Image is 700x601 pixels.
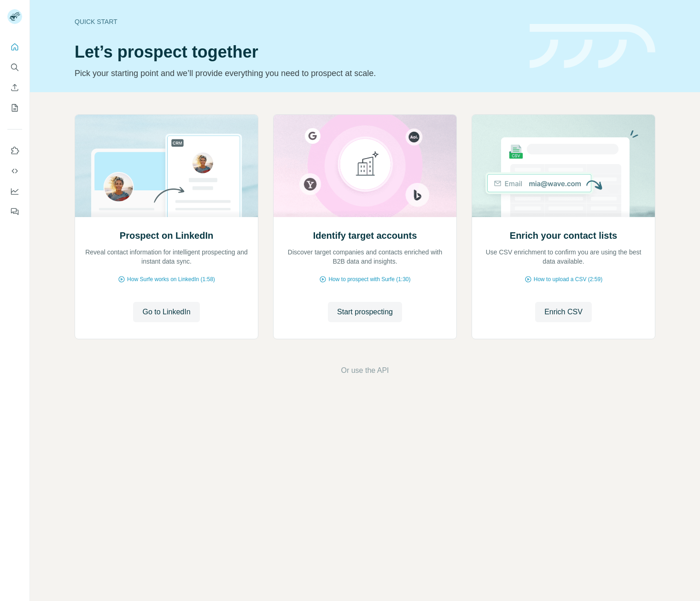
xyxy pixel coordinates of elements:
button: Enrich CSV [7,79,22,96]
img: Prospect on LinkedIn [75,115,258,217]
span: Go to LinkedIn [142,306,190,318]
span: How to prospect with Surfe (1:30) [328,275,410,283]
p: Use CSV enrichment to confirm you are using the best data available. [481,247,646,266]
p: Reveal contact information for intelligent prospecting and instant data sync. [84,247,249,266]
span: How Surfe works on LinkedIn (1:58) [127,275,215,283]
button: Use Surfe API [7,163,22,179]
button: Dashboard [7,183,22,200]
p: Pick your starting point and we’ll provide everything you need to prospect at scale. [75,67,519,80]
button: Go to LinkedIn [133,302,199,322]
button: Quick start [7,39,22,55]
img: Enrich your contact lists [472,115,655,217]
span: How to upload a CSV (2:59) [534,275,602,283]
span: Start prospecting [337,306,393,318]
h2: Identify target accounts [313,229,417,242]
span: Enrich CSV [544,306,583,318]
button: Search [7,59,22,76]
h2: Enrich your contact lists [510,229,617,242]
button: Enrich CSV [535,302,592,322]
img: Identify target accounts [273,115,457,217]
h1: Let’s prospect together [75,43,519,61]
button: Use Surfe on LinkedIn [7,142,22,159]
button: My lists [7,100,22,116]
div: Quick start [75,17,519,26]
p: Discover target companies and contacts enriched with B2B data and insights. [283,247,447,266]
h2: Prospect on LinkedIn [120,229,213,242]
button: Or use the API [341,365,389,376]
button: Start prospecting [328,302,402,322]
img: banner [530,24,655,69]
button: Feedback [7,203,22,220]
